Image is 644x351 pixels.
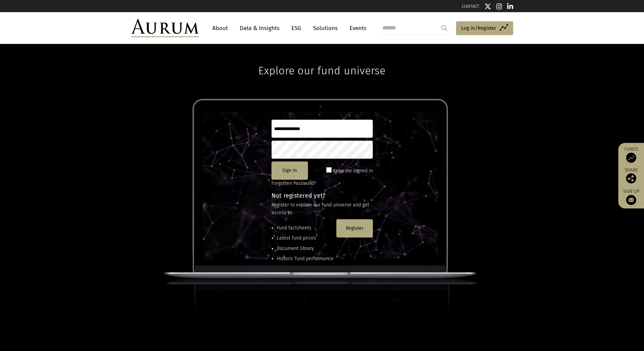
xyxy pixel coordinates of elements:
[258,44,385,77] h1: Explore our fund universe
[336,219,373,237] button: Register
[236,22,283,34] a: Data & Insights
[484,3,491,10] img: Twitter icon
[462,4,479,9] a: CONTACT
[131,19,199,37] img: Aurum
[277,234,334,242] li: Latest fund prices
[277,224,334,232] li: Fund factsheets
[333,167,373,175] label: Keep me signed in
[461,24,496,32] span: Log in/Register
[496,3,502,10] img: Instagram icon
[437,21,451,35] input: Submit
[622,189,641,205] a: Sign up
[626,173,636,183] img: Share this post
[277,245,334,252] li: Document library
[456,21,513,35] a: Log in/Register
[288,22,305,34] a: ESG
[626,195,636,205] img: Sign up to our newsletter
[271,201,373,217] p: Register to explore our fund universe and get access to:
[271,180,316,186] a: Forgotten Password?
[277,255,334,262] li: Historic fund performance
[310,22,341,34] a: Solutions
[622,168,641,183] div: Share
[626,153,636,163] img: Access Funds
[346,22,366,34] a: Events
[507,3,513,10] img: Linkedin icon
[622,146,641,163] a: Funds
[209,22,231,34] a: About
[271,161,308,180] button: Sign in
[271,193,373,199] h4: Not registered yet?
